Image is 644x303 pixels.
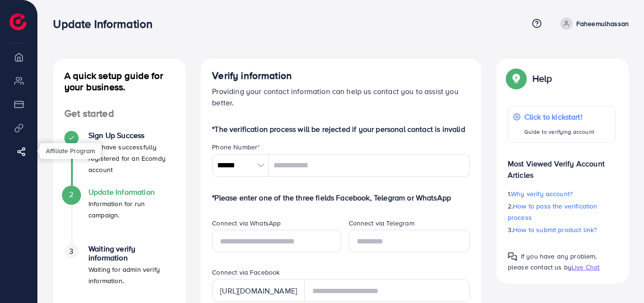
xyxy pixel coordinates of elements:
p: Guide to verifying account [524,126,594,138]
img: Popup guide [508,70,525,87]
p: You have successfully registered for an Ecomdy account [88,141,174,175]
h4: Update Information [88,188,174,197]
h4: Verify information [212,70,470,82]
p: Click to kickstart! [524,111,594,122]
p: Providing your contact information can help us contact you to assist you better. [212,86,470,108]
li: Update Information [53,188,185,244]
p: 3. [508,224,616,235]
label: Connect via WhatsApp [212,218,281,228]
span: How to submit product link? [513,225,597,234]
span: If you have any problem, please contact us by [508,251,597,272]
p: Information for run campaign. [88,198,174,221]
span: Why verify account? [511,189,573,199]
h4: Get started [53,108,185,120]
p: *The verification process will be rejected if your personal contact is invalid [212,123,470,135]
p: Most Viewed Verify Account Articles [508,150,616,181]
p: *Please enter one of the three fields Facebook, Telegram or WhatsApp [212,192,470,203]
li: Waiting verify information [53,244,185,301]
p: 1. [508,188,616,199]
p: 2. [508,200,616,223]
p: Help [532,73,552,84]
a: Faheemulhassan [556,17,629,30]
span: Live Chat [572,262,600,272]
h4: A quick setup guide for your business. [53,70,185,93]
h3: Update Information [53,17,160,31]
label: Connect via Telegram [349,218,415,228]
p: Faheemulhassan [576,18,629,29]
p: Waiting for admin verify information. [88,264,174,286]
div: [URL][DOMAIN_NAME] [212,279,305,302]
h4: Sign Up Success [88,131,174,140]
label: Connect via Facebook [212,268,280,277]
li: Sign Up Success [53,131,185,188]
span: How to pass the verification process [508,201,598,222]
span: 2 [69,189,73,200]
iframe: Chat [604,260,637,296]
div: Affiliate Program [40,143,101,159]
h4: Waiting verify information [88,244,174,262]
label: Phone Number [212,142,260,152]
img: logo [9,13,26,30]
span: 3 [69,246,73,257]
img: Popup guide [508,252,517,261]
